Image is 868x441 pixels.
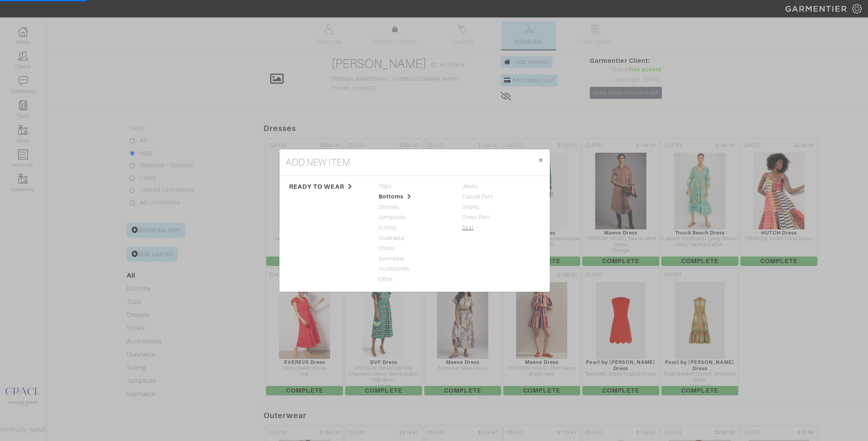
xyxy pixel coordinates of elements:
[379,265,451,273] span: Accessories
[462,183,478,189] a: Jeans
[462,204,479,210] a: Shorts
[379,193,451,201] span: Bottoms
[538,155,544,165] span: ×
[462,193,493,200] a: Casual Pant
[379,234,451,243] span: Outerwear
[379,224,451,232] span: Suiting
[462,224,474,231] a: Skirt
[379,203,451,212] span: Dresses
[379,255,451,263] span: Swimwear
[462,214,490,220] a: Dress Pant
[286,155,350,169] h4: add new item
[379,275,451,284] span: Other
[379,244,451,253] span: Shoes
[379,182,451,191] span: Tops
[289,182,367,191] span: ready to wear
[379,213,451,222] span: Jumpsuits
